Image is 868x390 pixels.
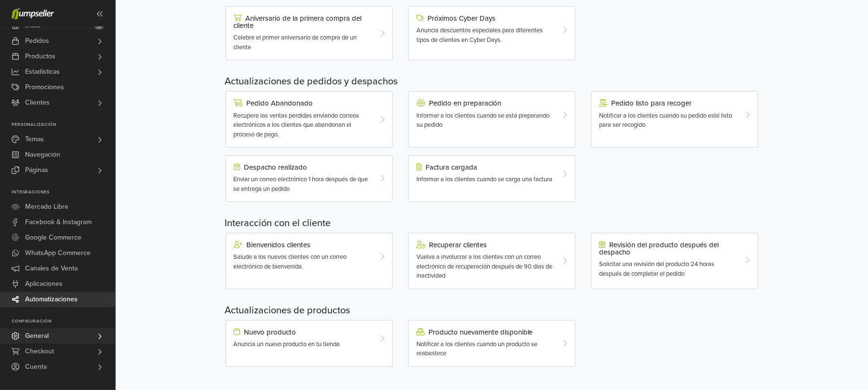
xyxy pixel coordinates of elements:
span: Mercado Libre [25,199,68,215]
span: Informar a los clientes cuando se carga una factura [416,175,552,183]
div: Despacho realizado [234,163,371,171]
span: Navegación [25,147,60,162]
div: Producto nuevamente disponible [416,328,554,336]
p: Personalización [12,122,115,128]
span: Automatizaciones [25,292,78,307]
div: Revisión del producto después del despacho [599,241,736,256]
span: Pedidos [25,33,49,49]
span: Salude a los nuevos clientes con un correo electrónico de bienvenida. [234,253,347,270]
p: Configuración [12,319,115,324]
div: Aniversario de la primera compra del cliente [234,14,371,29]
span: Aplicaciones [25,276,63,292]
span: Páginas [25,162,48,178]
span: Temas [25,132,44,147]
span: Estadísticas [25,64,60,80]
div: Recuperar clientes [416,241,554,249]
div: Nuevo producto [234,328,371,336]
span: Informar a los clientes cuando se está preparando su pedido [416,112,549,129]
span: Notificar a los clientes cuando un producto se reabastece [416,340,537,358]
span: Recupere las ventas perdidas enviando correos electrónicos a los clientes que abandonan el proces... [234,112,360,138]
p: Integraciones [12,189,115,195]
div: Pedido en preparación [416,99,554,107]
span: Productos [25,49,55,64]
h5: Actualizaciones de productos [225,305,759,316]
span: Anuncia descuentos especiales para diferentes tipos de clientes en Cyber Days. [416,27,543,44]
div: Bienvenidos clientes [234,241,371,249]
span: Celebre el primer aniversario de compra de un cliente [234,34,357,51]
h5: Interacción con el cliente [225,217,759,229]
div: Pedido listo para recoger [599,99,736,107]
span: Anuncia un nuevo producto en tu tienda [234,340,340,348]
span: Checkout [25,344,54,359]
span: General [25,328,49,344]
span: Google Commerce [25,230,81,245]
div: Próximos Cyber Days [416,14,554,22]
h5: Actualizaciones de pedidos y despachos [225,76,759,87]
div: Factura cargada [416,163,554,171]
span: Canales de Venta [25,261,78,276]
span: Facebook & Instagram [25,215,92,230]
span: Promociones [25,80,64,95]
span: WhatsApp Commerce [25,245,91,261]
span: Vuelva a involucrar a los clientes con un correo electrónico de recuperación después de 90 días d... [416,253,552,280]
span: Cuenta [25,359,47,375]
span: Enviar un correo electrónico 1 hora después de que se entrega un pedido [234,175,368,193]
span: Clientes [25,95,50,110]
span: Notificar a los clientes cuando su pedido esté listo para ser recogido [599,112,732,129]
div: Pedido Abandonado [234,99,371,107]
span: Solicitar una revisión del producto 24 horas después de completar el pedido [599,260,714,278]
